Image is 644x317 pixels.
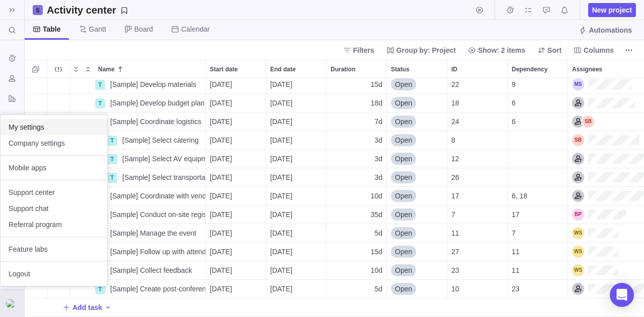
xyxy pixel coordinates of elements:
[9,138,99,148] span: Company settings
[1,241,107,257] a: Feature labs
[9,220,99,230] span: Referral program
[1,200,107,217] a: Support chat
[1,266,107,282] a: Logout
[9,163,99,173] span: Mobile apps
[1,217,107,233] a: Referral program
[9,244,99,254] span: Feature labs
[6,299,18,307] img: Show
[6,297,18,309] div: Azhar Khan
[1,119,107,135] a: My settings
[1,160,107,176] a: Mobile apps
[9,187,99,197] span: Support center
[1,135,107,151] a: Company settings
[9,203,99,214] span: Support chat
[9,269,99,279] span: Logout
[1,184,107,200] a: Support center
[9,122,99,132] span: My settings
